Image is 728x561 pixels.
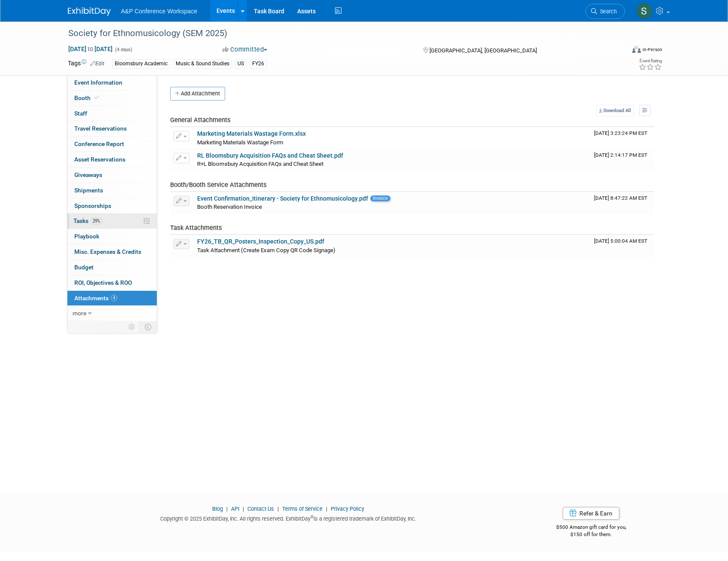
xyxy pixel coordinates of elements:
[68,513,509,523] div: Copyright © 2025 ExhibitDay, Inc. All rights reserved. ExhibitDay is a registered trademark of Ex...
[74,140,124,147] span: Conference Report
[114,47,132,52] span: (4 days)
[74,202,111,209] span: Sponsorships
[591,235,654,256] td: Upload Timestamp
[247,506,274,512] a: Contact Us
[74,233,99,240] span: Playbook
[324,506,329,512] span: |
[67,168,157,183] a: Giveaways
[73,310,86,317] span: more
[121,8,198,15] span: A&P Conference Workspace
[170,87,225,101] button: Add Attachment
[563,507,619,520] a: Refer & Earn
[331,506,364,512] a: Privacy Policy
[73,217,102,224] span: Tasks
[594,152,647,158] span: Upload Timestamp
[250,59,267,68] div: FY26
[67,291,157,306] a: Attachments4
[74,125,127,132] span: Travel Reservations
[74,171,102,178] span: Giveaways
[275,506,281,512] span: |
[67,198,157,213] a: Sponsorships
[591,149,654,171] td: Upload Timestamp
[219,45,271,54] button: Committed
[74,187,103,194] span: Shipments
[68,59,104,69] td: Tags
[125,321,140,332] td: Personalize Event Tab Strip
[67,306,157,321] a: more
[65,26,612,41] div: Society for Ethnomusicology (SEM 2025)
[74,110,87,117] span: Staff
[522,531,661,538] div: $150 off for them.
[636,3,652,19] img: Samantha Klein
[574,45,663,58] div: Event Format
[642,46,662,53] div: In-Person
[67,121,157,136] a: Travel Reservations
[67,183,157,198] a: Shipments
[596,105,634,116] a: Download All
[594,195,647,201] span: Upload Timestamp
[67,106,157,121] a: Staff
[67,75,157,90] a: Event Information
[594,238,647,244] span: Upload Timestamp
[231,506,239,512] a: API
[67,152,157,167] a: Asset Reservations
[86,46,94,52] span: to
[197,204,262,210] span: Booth Reservation Invoice
[522,518,661,538] div: $500 Amazon gift card for you,
[68,7,111,16] img: ExhibitDay
[67,213,157,229] a: Tasks29%
[68,45,113,53] span: [DATE] [DATE]
[241,506,246,512] span: |
[235,59,247,68] div: US
[170,224,222,232] span: Task Attachments
[197,238,324,245] a: FY26_TB_QR_Posters_Inspection_Copy_US.pdf
[585,4,625,19] a: Search
[197,161,323,167] span: R+L Bloomsbury Acquisition FAQs and Cheat Sheet
[594,130,647,136] span: Upload Timestamp
[197,247,335,253] span: Task Attachment (Create Exam Copy QR Code Signage)
[90,61,104,67] a: Edit
[591,127,654,149] td: Upload Timestamp
[632,46,641,53] img: Format-Inperson.png
[67,260,157,275] a: Budget
[67,229,157,244] a: Playbook
[591,192,654,213] td: Upload Timestamp
[197,139,283,146] span: Marketing Materials Wastage Form
[112,59,170,68] div: Bloomsbury Academic
[173,59,232,68] div: Music & Sound Studies
[170,181,267,189] span: Booth/Booth Service Attachments
[370,195,390,201] span: Invoice
[91,218,102,224] span: 29%
[139,321,157,332] td: Toggle Event Tabs
[197,152,343,159] a: RL Bloomsbury Acquisition FAQs and Cheat Sheet.pdf
[74,248,141,255] span: Misc. Expenses & Credits
[212,506,223,512] a: Blog
[224,506,230,512] span: |
[74,156,125,163] span: Asset Reservations
[74,79,122,86] span: Event Information
[74,295,117,302] span: Attachments
[197,130,306,137] a: Marketing Materials Wastage Form.xlsx
[67,91,157,106] a: Booth
[429,47,537,54] span: [GEOGRAPHIC_DATA], [GEOGRAPHIC_DATA]
[111,295,117,301] span: 4
[74,279,132,286] span: ROI, Objectives & ROO
[67,137,157,152] a: Conference Report
[170,116,231,124] span: General Attachments
[311,515,314,519] sup: ®
[639,59,662,63] div: Event Rating
[597,8,617,15] span: Search
[94,95,99,100] i: Booth reservation complete
[74,264,94,271] span: Budget
[197,195,368,202] a: Event Confirmation_Itinerary - Society for Ethnomusicology.pdf
[67,275,157,290] a: ROI, Objectives & ROO
[67,244,157,259] a: Misc. Expenses & Credits
[282,506,323,512] a: Terms of Service
[74,95,101,101] span: Booth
